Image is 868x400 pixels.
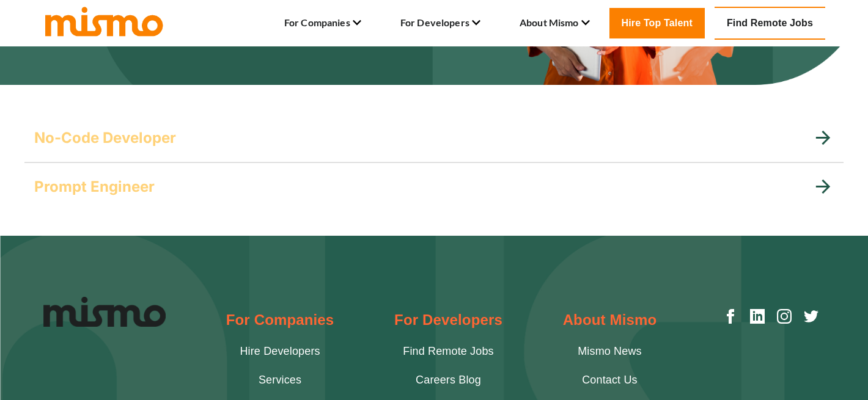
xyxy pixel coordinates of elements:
[416,372,481,388] a: Careers Blog
[520,13,590,34] li: About Mismo
[715,7,825,40] a: Find Remote Jobs
[43,4,165,37] img: logo
[394,309,502,331] h2: For Developers
[240,343,320,360] a: Hire Developers
[34,128,176,148] h5: No-Code Developer
[43,297,166,327] img: Logo
[563,309,657,331] h2: About Mismo
[259,372,301,388] a: Services
[24,114,844,162] div: No-Code Developer
[34,177,155,197] h5: Prompt Engineer
[582,372,638,388] a: Contact Us
[609,8,705,38] a: Hire Top Talent
[403,343,493,360] a: Find Remote Jobs
[284,13,361,34] li: For Companies
[226,309,334,331] h2: For Companies
[578,343,642,360] a: Mismo News
[24,162,844,211] div: Prompt Engineer
[400,13,480,34] li: For Developers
